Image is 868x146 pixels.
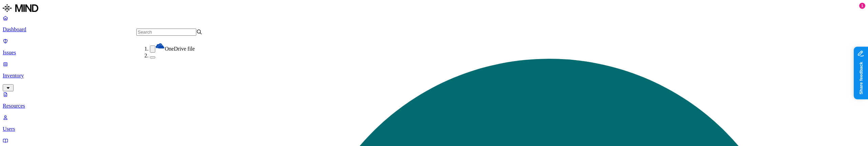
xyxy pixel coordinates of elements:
p: Inventory [3,73,865,79]
p: Issues [3,50,865,56]
p: Dashboard [3,26,865,33]
a: Dashboard [3,15,865,33]
iframe: Marker.io feedback button [854,47,868,99]
a: Issues [3,38,865,56]
span: OneDrive file [165,46,195,52]
a: Resources [3,91,865,109]
p: Resources [3,103,865,109]
img: MIND [3,3,38,14]
input: Search [136,29,196,36]
a: MIND [3,3,865,15]
div: 1 [859,3,865,9]
a: Users [3,114,865,132]
a: Inventory [3,61,865,90]
img: onedrive.svg [155,41,165,51]
p: Users [3,126,865,132]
